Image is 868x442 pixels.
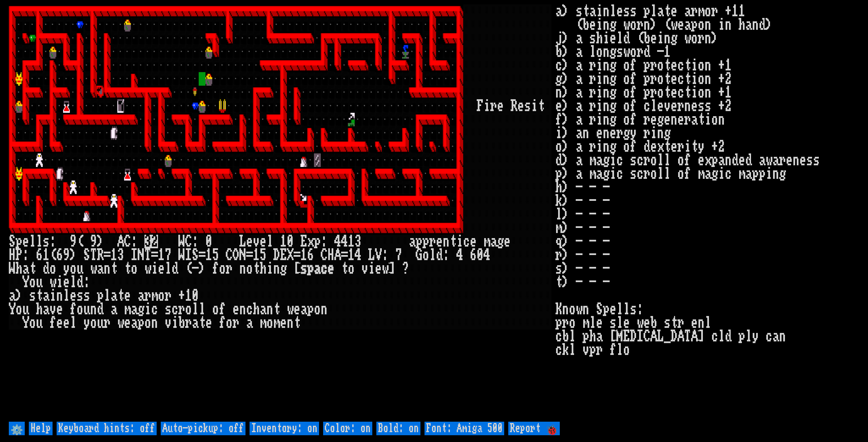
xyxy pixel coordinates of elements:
div: a [260,302,267,316]
div: o [158,289,165,302]
div: t [124,262,131,275]
div: o [267,316,273,330]
div: o [144,316,151,330]
div: a [490,235,497,248]
div: o [16,302,22,316]
div: n [239,302,246,316]
div: y [83,316,90,330]
div: n [104,262,111,275]
div: g [280,262,287,275]
div: w [90,262,97,275]
div: o [131,262,138,275]
div: u [36,316,43,330]
div: C [124,235,131,248]
div: i [456,235,463,248]
div: R [511,99,517,113]
div: 1 [158,248,165,262]
div: : [192,235,199,248]
div: ( [185,262,192,275]
div: a [246,316,253,330]
div: e [504,235,511,248]
div: l [29,235,36,248]
div: l [70,275,77,289]
div: o [90,316,97,330]
div: X [287,248,294,262]
div: r [104,316,111,330]
div: c [172,302,178,316]
div: t [294,316,300,330]
div: u [22,302,29,316]
div: d [43,262,50,275]
div: e [294,302,300,316]
input: Inventory: on [250,422,319,435]
div: e [436,235,443,248]
div: u [97,316,104,330]
div: i [144,302,151,316]
div: e [70,289,77,302]
div: 5 [212,248,219,262]
div: Y [22,316,29,330]
div: p [307,262,314,275]
div: a [111,302,117,316]
input: Font: Amiga 500 [425,422,504,435]
div: e [158,262,165,275]
div: n [321,302,328,316]
div: h [36,302,43,316]
div: e [56,302,63,316]
div: t [341,262,348,275]
div: n [443,235,450,248]
div: e [63,275,70,289]
mark: 3 [144,235,151,248]
div: m [484,235,490,248]
div: p [16,235,22,248]
div: l [165,262,172,275]
input: ⚙️ [9,422,25,435]
div: ) [16,289,22,302]
div: o [29,316,36,330]
div: l [429,248,436,262]
div: m [260,316,267,330]
div: o [77,302,83,316]
div: R [97,248,104,262]
div: e [56,316,63,330]
div: l [199,302,205,316]
div: Y [9,302,16,316]
div: v [50,302,56,316]
input: Help [29,422,53,435]
div: v [165,316,172,330]
div: 7 [165,248,172,262]
div: i [267,262,273,275]
div: l [36,235,43,248]
div: y [63,262,70,275]
div: 4 [355,248,361,262]
div: n [90,302,97,316]
div: T [90,248,97,262]
div: s [165,302,172,316]
div: E [280,248,287,262]
div: n [56,289,63,302]
div: o [29,275,36,289]
div: 1 [185,289,192,302]
div: l [70,316,77,330]
div: E [300,235,307,248]
div: e [517,99,524,113]
div: 4 [341,235,348,248]
div: o [50,262,56,275]
div: L [368,248,375,262]
div: r [429,235,436,248]
div: I [185,248,192,262]
div: N [239,248,246,262]
div: l [104,289,111,302]
div: p [314,235,321,248]
div: S [9,235,16,248]
input: Report 🐞 [508,422,560,435]
div: c [321,262,328,275]
div: 1 [111,248,117,262]
div: 0 [477,248,484,262]
input: Auto-pickup: off [161,422,245,435]
div: a [9,289,16,302]
div: a [138,289,144,302]
div: ) [199,262,205,275]
div: ) [97,235,104,248]
div: u [36,275,43,289]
